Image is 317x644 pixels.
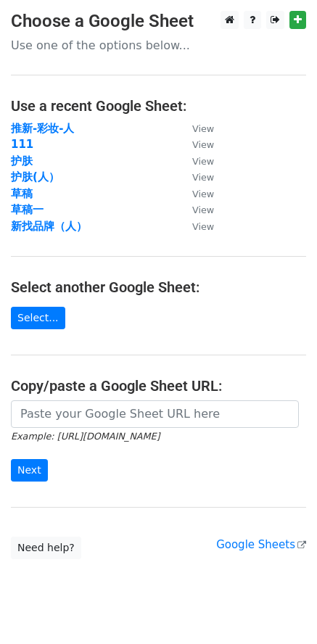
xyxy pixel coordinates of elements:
[11,459,48,482] input: Next
[192,156,214,167] small: View
[178,187,214,200] a: View
[11,154,33,168] a: 护肤
[11,400,299,428] input: Paste your Google Sheet URL here
[11,97,306,115] h4: Use a recent Google Sheet:
[178,122,214,135] a: View
[192,189,214,199] small: View
[192,221,214,232] small: View
[11,377,306,395] h4: Copy/paste a Google Sheet URL:
[11,170,59,183] a: 护肤(人）
[11,122,74,135] a: 推新-彩妆-人
[178,203,214,216] a: View
[192,139,214,150] small: View
[11,431,160,442] small: Example: [URL][DOMAIN_NAME]
[178,154,214,168] a: View
[11,278,306,296] h4: Select another Google Sheet:
[11,537,81,559] a: Need help?
[11,307,65,329] a: Select...
[11,220,87,233] a: 新找品牌（人）
[178,220,214,233] a: View
[216,538,306,551] a: Google Sheets
[192,205,214,215] small: View
[11,38,306,53] p: Use one of the options below...
[192,172,214,183] small: View
[11,138,33,151] a: 111
[11,11,306,32] h3: Choose a Google Sheet
[11,203,44,216] a: 草稿一
[192,123,214,134] small: View
[178,170,214,183] a: View
[11,187,33,200] a: 草稿
[178,138,214,151] a: View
